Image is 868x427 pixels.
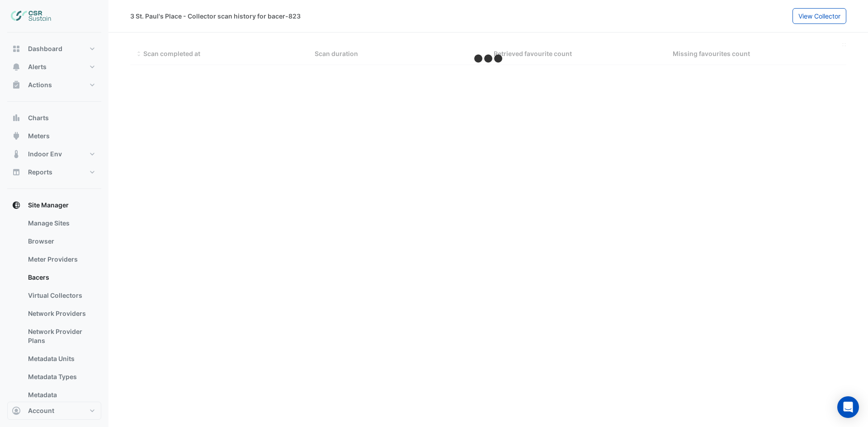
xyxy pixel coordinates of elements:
span: Meters [28,131,50,141]
span: Actions [28,80,52,89]
span: Dashboard [28,44,62,53]
button: Reports [7,163,101,181]
span: Reports [28,168,52,177]
button: Dashboard [7,40,101,58]
app-icon: Meters [12,131,21,141]
button: View Collector [793,8,846,24]
div: Open Intercom Messenger [837,396,859,418]
app-icon: Indoor Env [12,150,21,159]
app-icon: Actions [12,80,21,89]
span: Charts [28,113,49,122]
app-icon: Site Manager [12,201,21,210]
a: Manage Sites [21,214,101,232]
img: Company Logo [11,7,52,25]
a: Bacers [21,268,101,286]
div: 3 St. Paul's Place - Collector scan history for bacer-823 [130,11,301,21]
span: Retrieved favourite count [494,50,572,57]
button: Charts [7,109,101,127]
a: Metadata Units [21,350,101,368]
a: Metadata [21,386,101,404]
a: Virtual Collectors [21,286,101,305]
app-icon: Charts [12,113,21,122]
app-icon: Alerts [12,62,21,71]
button: Alerts [7,58,101,76]
a: Meter Providers [21,250,101,268]
span: Account [28,406,54,415]
a: Metadata Types [21,368,101,386]
app-icon: Dashboard [12,44,21,53]
span: Indoor Env [28,150,62,159]
span: Scan duration [315,50,358,57]
span: Alerts [28,62,47,71]
button: Site Manager [7,196,101,214]
span: Site Manager [28,201,69,210]
a: Network Provider Plans [21,323,101,350]
button: Actions [7,76,101,94]
a: Browser [21,232,101,250]
a: Network Providers [21,305,101,323]
button: Meters [7,127,101,145]
span: View Collector [798,12,840,20]
button: Indoor Env [7,145,101,163]
span: Scan completed at [136,51,142,58]
app-icon: Reports [12,168,21,177]
span: Scan completed at [143,50,200,57]
span: Missing favourites count [673,50,750,57]
button: Account [7,402,101,420]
